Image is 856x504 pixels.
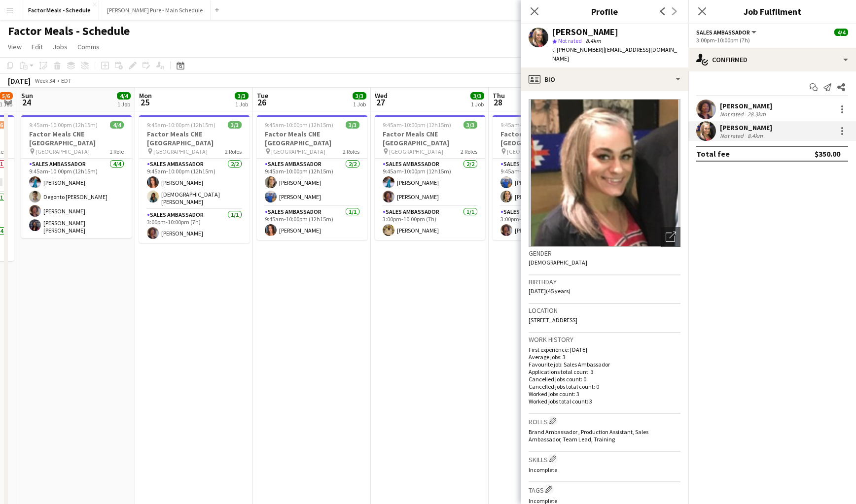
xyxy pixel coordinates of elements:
span: Not rated [558,37,582,44]
h1: Factor Meals - Schedule [8,24,130,38]
span: Thu [493,91,505,100]
span: 2 Roles [343,148,359,155]
a: View [4,40,26,53]
p: Average jobs: 3 [529,353,680,361]
span: [GEOGRAPHIC_DATA] [507,148,561,155]
span: Wed [375,91,388,100]
span: Edit [32,42,43,51]
app-card-role: Sales Ambassador4/49:45am-10:00pm (12h15m)[PERSON_NAME]Degonto [PERSON_NAME][PERSON_NAME][PERSON_... [21,159,132,238]
span: 28 [491,97,505,108]
div: Not rated [720,110,746,118]
button: Sales Ambassador [696,29,758,36]
div: 1 Job [235,101,248,108]
div: Confirmed [688,48,856,71]
div: [PERSON_NAME] [552,28,618,36]
div: [PERSON_NAME] [720,123,772,132]
span: [DEMOGRAPHIC_DATA] [529,259,587,266]
span: Week 34 [33,77,57,84]
span: 25 [138,97,152,108]
span: 4/4 [110,121,124,129]
span: 3/3 [228,121,242,129]
h3: Factor Meals CNE [GEOGRAPHIC_DATA] [21,130,132,147]
img: Crew avatar or photo [529,99,680,247]
span: View [8,42,22,51]
span: Sun [21,91,33,100]
h3: Tags [529,484,680,495]
div: 9:45am-10:00pm (12h15m)3/3Factor Meals CNE [GEOGRAPHIC_DATA] [GEOGRAPHIC_DATA]2 RolesSales Ambass... [493,115,603,240]
div: EDT [61,77,71,84]
div: 1 Job [117,101,130,108]
app-job-card: 9:45am-10:00pm (12h15m)3/3Factor Meals CNE [GEOGRAPHIC_DATA] [GEOGRAPHIC_DATA]2 RolesSales Ambass... [139,115,250,243]
p: Cancelled jobs total count: 0 [529,383,680,390]
span: Jobs [53,42,68,51]
div: Open photos pop-in [661,227,680,247]
div: 8.4km [746,132,765,139]
span: 9:45am-10:00pm (12h15m) [265,121,333,129]
h3: Work history [529,335,680,344]
button: [PERSON_NAME] Pure - Main Schedule [99,0,211,20]
app-job-card: 9:45am-10:00pm (12h15m)4/4Factor Meals CNE [GEOGRAPHIC_DATA] [GEOGRAPHIC_DATA]1 RoleSales Ambassa... [21,115,132,238]
span: [DATE] (45 years) [529,287,571,295]
p: Worked jobs count: 3 [529,390,680,398]
span: [GEOGRAPHIC_DATA] [153,148,208,155]
div: Not rated [720,132,746,139]
span: 27 [373,97,388,108]
p: Cancelled jobs count: 0 [529,375,680,383]
p: Worked jobs total count: 3 [529,398,680,405]
div: 1 Job [471,101,484,108]
span: 2 Roles [225,148,242,155]
div: [PERSON_NAME] [720,101,772,110]
h3: Skills [529,454,680,464]
span: Sales Ambassador [696,29,750,36]
a: Edit [28,40,47,53]
div: 9:45am-10:00pm (12h15m)3/3Factor Meals CNE [GEOGRAPHIC_DATA] [GEOGRAPHIC_DATA]2 RolesSales Ambass... [257,115,367,240]
h3: Factor Meals CNE [GEOGRAPHIC_DATA] [375,130,485,147]
p: Incomplete [529,466,680,473]
span: 8.4km [584,37,603,44]
div: Total fee [696,149,730,159]
app-card-role: Sales Ambassador2/29:45am-10:00pm (12h15m)[PERSON_NAME][DEMOGRAPHIC_DATA] [PERSON_NAME] [139,159,250,209]
span: 3/3 [346,121,359,129]
span: 3/3 [464,121,477,129]
p: First experience: [DATE] [529,346,680,353]
button: Factor Meals - Schedule [20,0,99,20]
span: 3/3 [353,92,366,100]
span: 3/3 [470,92,484,100]
span: t. [PHONE_NUMBER] [552,46,604,53]
span: 9:45am-10:00pm (12h15m) [29,121,98,129]
h3: Factor Meals CNE [GEOGRAPHIC_DATA] [139,130,250,147]
p: Favourite job: Sales Ambassador [529,361,680,368]
div: $350.00 [815,149,840,159]
span: 4/4 [834,29,848,36]
span: 9:45am-10:00pm (12h15m) [383,121,451,129]
h3: Factor Meals CNE [GEOGRAPHIC_DATA] [493,130,603,147]
h3: Location [529,306,680,315]
span: | [EMAIL_ADDRESS][DOMAIN_NAME] [552,46,677,62]
app-card-role: Sales Ambassador1/19:45am-10:00pm (12h15m)[PERSON_NAME] [257,206,367,240]
span: 24 [20,97,33,108]
app-job-card: 9:45am-10:00pm (12h15m)3/3Factor Meals CNE [GEOGRAPHIC_DATA] [GEOGRAPHIC_DATA]2 RolesSales Ambass... [375,115,485,240]
span: [GEOGRAPHIC_DATA] [36,148,90,155]
span: Tue [257,91,268,100]
app-card-role: Sales Ambassador2/29:45am-10:00pm (12h15m)[PERSON_NAME][PERSON_NAME] [257,159,367,206]
span: 1 Role [109,148,124,155]
span: Brand Ambassador , Production Assistant, Sales Ambassador, Team Lead, Training [529,428,648,443]
a: Jobs [49,40,71,53]
span: 4/4 [117,92,131,100]
h3: Roles [529,416,680,426]
a: Comms [73,40,104,53]
span: [GEOGRAPHIC_DATA] [389,148,443,155]
span: Mon [139,91,152,100]
app-card-role: Sales Ambassador1/13:00pm-10:00pm (7h)[PERSON_NAME] [375,206,485,240]
span: 2 Roles [461,148,477,155]
app-card-role: Sales Ambassador2/29:45am-10:00pm (12h15m)[PERSON_NAME][PERSON_NAME] [493,159,603,206]
p: Applications total count: 3 [529,368,680,375]
span: 9:45am-10:00pm (12h15m) [500,121,569,129]
app-card-role: Sales Ambassador1/13:00pm-10:00pm (7h)[PERSON_NAME] [139,209,250,243]
div: [DATE] [8,76,31,86]
h3: Factor Meals CNE [GEOGRAPHIC_DATA] [257,130,367,147]
span: 9:45am-10:00pm (12h15m) [147,121,215,129]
